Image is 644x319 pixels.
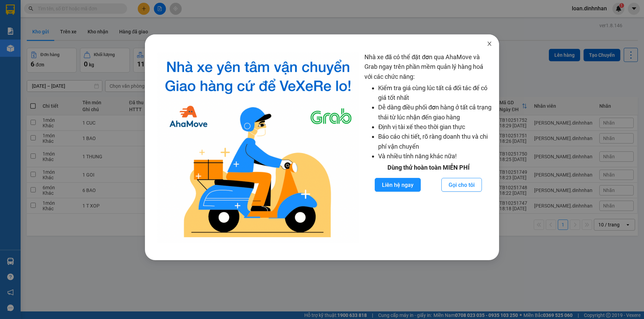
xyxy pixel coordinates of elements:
[382,181,414,189] span: Liên hệ ngay
[364,52,492,243] div: Nhà xe đã có thể đặt đơn qua AhaMove và Grab ngay trên phần mềm quản lý hàng hoá với các chức năng:
[441,178,482,192] button: Gọi cho tôi
[375,178,421,192] button: Liên hệ ngay
[480,34,499,54] button: Close
[157,52,359,243] img: logo
[364,163,492,172] div: Dùng thử hoàn toàn MIỄN PHÍ
[449,181,475,189] span: Gọi cho tôi
[378,83,492,103] li: Kiểm tra giá cùng lúc tất cả đối tác để có giá tốt nhất
[487,41,492,46] span: close
[378,132,492,151] li: Báo cáo chi tiết, rõ ràng doanh thu và chi phí vận chuyển
[378,103,492,122] li: Dễ dàng điều phối đơn hàng ở tất cả trạng thái từ lúc nhận đến giao hàng
[378,151,492,161] li: Và nhiều tính năng khác nữa!
[378,122,492,132] li: Định vị tài xế theo thời gian thực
